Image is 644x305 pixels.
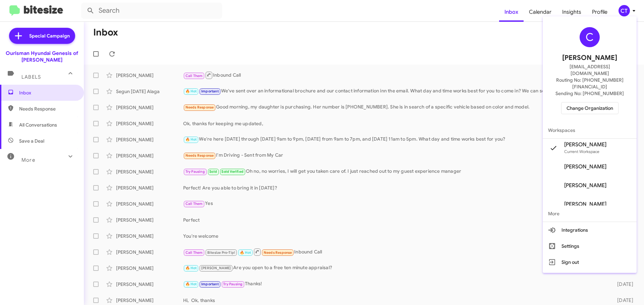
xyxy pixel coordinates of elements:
[555,90,624,97] span: Sending No: [PHONE_NUMBER]
[543,238,637,254] button: Settings
[543,206,637,222] span: More
[551,63,629,77] span: [EMAIL_ADDRESS][DOMAIN_NAME]
[564,141,606,148] span: [PERSON_NAME]
[564,149,599,154] span: Current Workspace
[543,122,637,138] span: Workspaces
[564,182,606,189] span: [PERSON_NAME]
[564,201,606,208] span: [PERSON_NAME]
[564,163,606,170] span: [PERSON_NAME]
[543,222,637,238] button: Integrations
[567,102,613,114] span: Change Organization
[551,77,629,90] span: Routing No: [PHONE_NUMBER][FINANCIAL_ID]
[561,102,619,114] button: Change Organization
[562,53,617,63] span: [PERSON_NAME]
[580,27,600,47] div: C
[543,254,637,270] button: Sign out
